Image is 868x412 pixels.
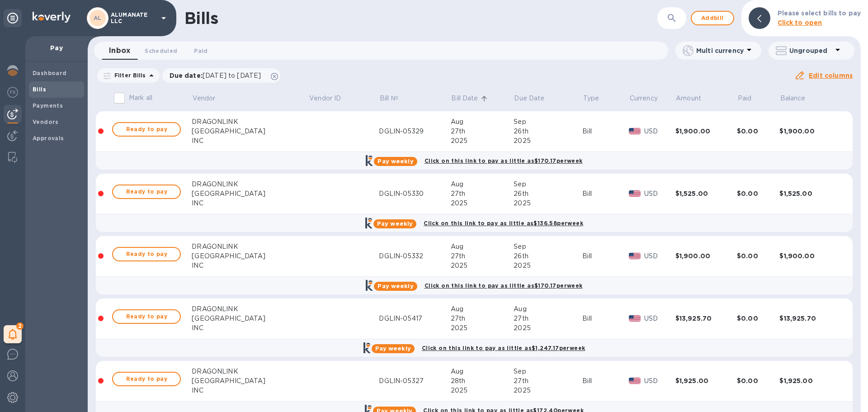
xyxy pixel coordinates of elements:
div: DRAGONLINK [192,304,308,314]
div: 27th [451,314,514,323]
div: $1,925.00 [779,376,841,385]
span: Type [583,94,611,103]
div: [GEOGRAPHIC_DATA] [192,314,308,323]
span: Paid [738,94,764,103]
div: $1,525.00 [779,189,841,198]
b: AL [94,14,102,21]
span: Inbox [109,44,130,57]
div: DGLIN-05330 [379,189,450,199]
div: $13,925.70 [779,314,841,323]
p: Balance [780,94,806,103]
div: INC [192,386,308,395]
p: Ungrouped [789,46,832,55]
b: Payments [33,102,63,109]
div: 2025 [514,199,582,208]
div: 27th [514,314,582,323]
span: Vendor [193,94,227,103]
p: Type [583,94,599,103]
p: Vendor ID [309,94,340,103]
p: USD [644,314,675,323]
div: Aug [451,242,514,251]
div: Sep [514,180,582,189]
div: [GEOGRAPHIC_DATA] [192,189,308,199]
button: Ready to pay [112,309,181,324]
span: 2 [16,322,24,330]
div: DGLIN-05332 [379,251,450,261]
button: Ready to pay [112,247,181,261]
div: 27th [514,376,582,386]
div: $0.00 [737,376,779,385]
span: Bill Date [451,94,490,103]
b: Pay weekly [377,283,413,289]
img: USD [629,190,641,197]
span: Paid [194,46,208,56]
img: Logo [33,12,71,23]
div: Unpin categories [4,9,22,27]
b: Dashboard [33,70,67,76]
span: Ready to pay [120,374,173,384]
div: 2025 [451,261,514,270]
div: DGLIN-05327 [379,376,450,386]
p: Bill № [380,94,398,103]
div: 2025 [514,136,582,146]
div: 26th [514,189,582,199]
h1: Bills [184,9,218,28]
div: $0.00 [737,127,779,136]
div: Sep [514,117,582,127]
div: Bill [582,127,628,136]
div: INC [192,136,308,146]
b: Click on this link to pay as little as $1,247.17 per week [422,345,585,351]
img: Foreign exchange [7,87,18,98]
div: 2025 [514,261,582,270]
div: DRAGONLINK [192,117,308,127]
div: Aug [451,180,514,189]
b: Pay weekly [375,345,411,352]
span: Ready to pay [120,124,173,135]
b: Approvals [33,135,64,142]
div: 27th [451,127,514,136]
div: Aug [451,367,514,376]
div: Aug [514,304,582,314]
div: Bill [582,251,628,261]
div: $1,900.00 [675,251,737,260]
b: Click on this link to pay as little as $170.17 per week [425,282,583,289]
div: Bill [582,189,628,199]
div: Sep [514,242,582,251]
p: Currency [629,94,657,103]
button: Ready to pay [112,122,181,137]
div: $1,900.00 [779,127,841,136]
button: Addbill [691,11,734,25]
span: Vendor ID [309,94,352,103]
span: Amount [676,94,713,103]
div: $1,525.00 [675,189,737,198]
div: Bill [582,376,628,386]
div: $1,900.00 [675,127,737,136]
div: 2025 [451,136,514,146]
b: Pay weekly [377,220,413,227]
p: Vendor [193,94,216,103]
span: Bill № [380,94,410,103]
div: 26th [514,251,582,261]
span: Scheduled [145,46,177,56]
p: USD [644,189,675,199]
div: 2025 [451,199,514,208]
b: Click on this link to pay as little as $170.17 per week [425,157,583,164]
span: [DATE] to [DATE] [203,72,261,79]
img: USD [629,253,641,259]
b: Click on this link to pay as little as $136.58 per week [424,220,583,227]
b: Please select bills to pay [778,9,861,17]
p: Amount [676,94,701,103]
div: 27th [451,251,514,261]
b: Bills [33,86,46,93]
span: Ready to pay [120,186,173,197]
div: $0.00 [737,189,779,198]
div: DGLIN-05417 [379,314,450,323]
span: Due Date [514,94,557,103]
p: Due date : [170,71,266,80]
img: USD [629,378,641,384]
p: Due Date [514,94,545,103]
p: USD [644,127,675,136]
div: [GEOGRAPHIC_DATA] [192,376,308,386]
div: [GEOGRAPHIC_DATA] [192,251,308,261]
